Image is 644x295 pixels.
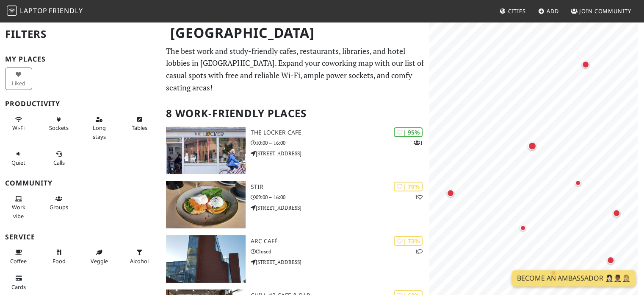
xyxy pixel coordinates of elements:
span: Credit cards [11,283,26,291]
h3: My Places [5,55,156,63]
div: Map marker [526,140,538,152]
div: | 73% [394,236,423,246]
button: Cards [5,271,32,294]
p: 1 [415,193,423,201]
p: 09:00 – 16:00 [251,193,430,201]
img: ARC Café [166,235,245,283]
h3: Stir [251,183,430,191]
a: Become an Ambassador 🤵🏻‍♀️🤵🏾‍♂️🤵🏼‍♀️ [512,270,636,287]
button: Sockets [45,112,72,135]
span: Stable Wi-Fi [12,124,25,132]
button: Food [45,245,72,268]
p: The best work and study-friendly cafes, restaurants, libraries, and hotel lobbies in [GEOGRAPHIC_... [166,45,424,94]
button: Groups [45,192,72,214]
p: 1 [415,247,423,256]
div: Map marker [518,223,528,233]
span: Coffee [10,257,27,265]
div: Map marker [445,188,456,199]
span: Food [53,257,66,265]
p: 1 [414,139,423,147]
button: Veggie [86,245,113,268]
h3: ARC Café [251,238,430,245]
p: Closed [251,247,430,256]
button: Tables [126,112,153,135]
div: Map marker [548,268,558,278]
h3: Productivity [5,100,156,108]
h1: [GEOGRAPHIC_DATA] [163,21,428,45]
div: | 95% [394,127,423,137]
h2: Filters [5,21,156,47]
div: Map marker [580,59,591,70]
a: ARC Café | 73% 1 ARC Café Closed [STREET_ADDRESS] [161,235,429,283]
span: Friendly [49,6,83,15]
span: Alcohol [130,257,149,265]
a: Cities [496,3,529,19]
button: Quiet [5,147,32,169]
span: People working [12,203,25,219]
button: Alcohol [126,245,153,268]
span: Laptop [20,6,47,15]
p: 10:00 – 16:00 [251,139,430,147]
span: Veggie [91,257,108,265]
div: Map marker [611,208,622,219]
p: [STREET_ADDRESS] [251,204,430,212]
h3: The Locker Cafe [251,129,430,136]
img: LaptopFriendly [7,6,17,16]
button: Long stays [86,112,113,143]
span: Video/audio calls [53,159,65,166]
span: Work-friendly tables [132,124,147,132]
h3: Service [5,233,156,241]
button: Coffee [5,245,32,268]
a: Stir | 79% 1 Stir 09:00 – 16:00 [STREET_ADDRESS] [161,181,429,228]
button: Calls [45,147,72,169]
span: Long stays [93,124,106,140]
a: Join Community [567,3,635,19]
h3: Community [5,179,156,187]
h2: 8 Work-Friendly Places [166,101,424,126]
a: The Locker Cafe | 95% 1 The Locker Cafe 10:00 – 16:00 [STREET_ADDRESS] [161,126,429,174]
button: Work vibe [5,192,32,223]
a: Add [535,3,562,19]
img: Stir [166,181,245,228]
div: Map marker [573,178,583,188]
span: Quiet [11,159,25,166]
a: LaptopFriendly LaptopFriendly [7,4,83,19]
div: Map marker [605,255,616,266]
p: [STREET_ADDRESS] [251,149,430,157]
p: [STREET_ADDRESS] [251,258,430,266]
img: The Locker Cafe [166,126,245,174]
span: Group tables [50,203,68,211]
button: Wi-Fi [5,112,32,135]
div: | 79% [394,182,423,191]
span: Cities [508,7,526,15]
span: Add [547,7,559,15]
span: Join Community [579,7,631,15]
span: Power sockets [49,124,69,132]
